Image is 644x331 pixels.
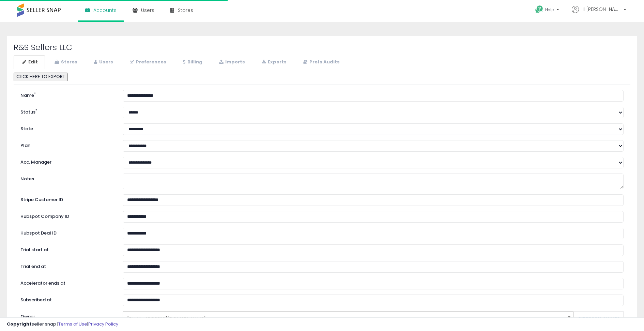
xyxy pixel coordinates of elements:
span: Hi [PERSON_NAME] [581,6,622,13]
a: Preferences [121,55,173,69]
span: [EMAIL_ADDRESS][DOMAIN_NAME] [127,313,561,325]
a: Stores [46,55,85,69]
label: Accelerator ends at [15,278,118,287]
span: Users [141,7,154,14]
a: Privacy Policy [88,321,118,327]
label: Trial end at [15,261,118,270]
label: Hubspot Company ID [15,211,118,220]
label: Status [15,107,118,116]
label: Trial start at [15,244,118,253]
a: Hi [PERSON_NAME] [572,6,626,21]
a: Edit [14,55,45,69]
label: Owner [20,314,35,320]
label: Subscribed at [15,295,118,303]
span: Stores [178,7,193,14]
strong: Copyright [7,321,32,327]
span: Help [545,7,554,13]
i: Get Help [535,5,543,14]
label: Name [15,90,118,99]
span: Accounts [93,7,117,14]
label: State [15,123,118,132]
label: Stripe Customer ID [15,194,118,203]
a: Prefs Audits [294,55,347,69]
a: Terms of Use [58,321,87,327]
label: Acc. Manager [15,157,118,166]
label: Plan [15,140,118,149]
div: seller snap | | [7,321,118,328]
a: Billing [174,55,210,69]
label: Notes [15,174,118,182]
label: Hubspot Deal ID [15,228,118,237]
h2: R&S Sellers LLC [14,43,630,52]
a: [PERSON_NAME] [578,316,619,321]
a: Exports [253,55,294,69]
button: CLICK HERE TO EXPORT [14,73,68,81]
a: Users [85,55,120,69]
a: Imports [210,55,252,69]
